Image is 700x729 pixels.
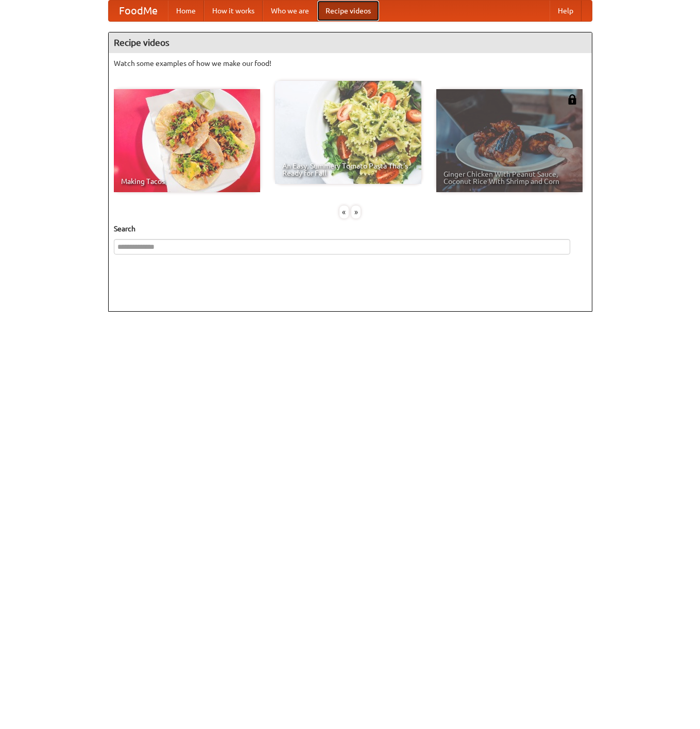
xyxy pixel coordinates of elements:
a: How it works [204,1,263,21]
h4: Recipe videos [109,32,592,53]
a: Recipe videos [317,1,379,21]
a: Making Tacos [114,89,260,192]
a: An Easy, Summery Tomato Pasta That's Ready for Fall [275,81,421,184]
span: An Easy, Summery Tomato Pasta That's Ready for Fall [282,162,414,177]
a: Who we are [263,1,317,21]
a: Help [550,1,582,21]
span: Making Tacos [121,178,253,185]
div: » [351,206,361,218]
div: « [339,206,349,218]
h5: Search [114,224,587,234]
p: Watch some examples of how we make our food! [114,58,587,69]
a: FoodMe [109,1,168,21]
a: Home [168,1,204,21]
img: 483408.png [567,94,577,105]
